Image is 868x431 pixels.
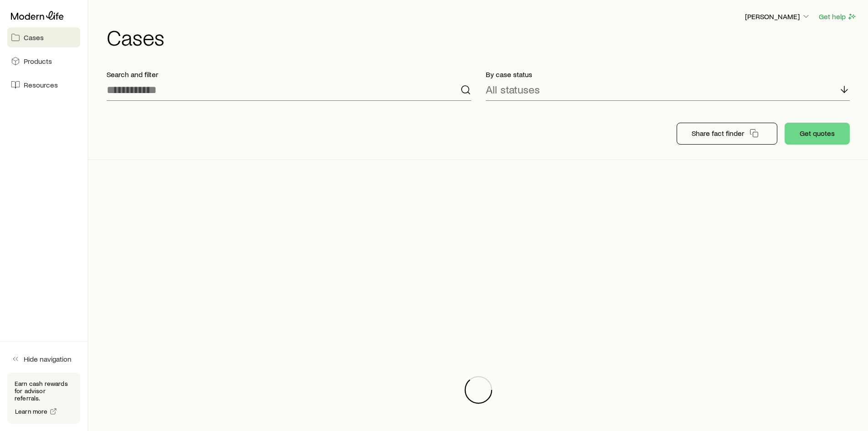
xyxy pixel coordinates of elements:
[7,51,80,71] a: Products
[486,70,850,79] p: By case status
[24,354,72,363] span: Hide navigation
[486,83,540,96] p: All statuses
[24,57,52,66] span: Products
[785,123,850,145] button: Get quotes
[7,373,80,424] div: Earn cash rewards for advisor referrals.Learn more
[745,11,811,22] button: [PERSON_NAME]
[107,70,471,79] p: Search and filter
[24,80,58,89] span: Resources
[15,380,73,402] p: Earn cash rewards for advisor referrals.
[24,33,44,42] span: Cases
[107,26,857,48] h1: Cases
[745,12,811,21] p: [PERSON_NAME]
[7,349,80,369] button: Hide navigation
[818,11,857,22] button: Get help
[15,408,48,415] span: Learn more
[7,75,80,95] a: Resources
[692,129,744,138] p: Share fact finder
[677,123,777,145] button: Share fact finder
[7,27,80,47] a: Cases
